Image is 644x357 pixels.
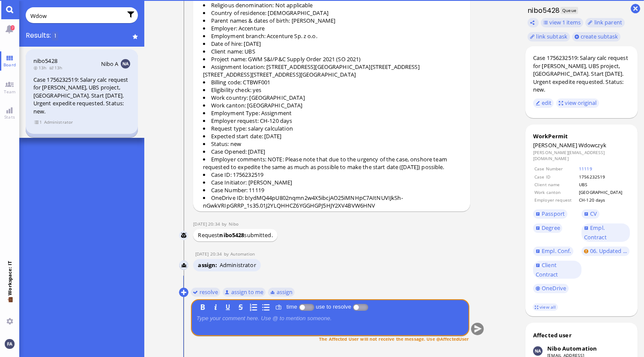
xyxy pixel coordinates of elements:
[594,18,622,26] span: link parent
[6,295,13,315] span: 💼 Workspace: IT
[203,171,465,178] li: Case ID: 1756232519
[533,331,572,339] div: Affected user
[44,119,73,126] span: Administrator
[561,7,578,14] span: Queue
[285,303,299,310] label: time
[541,18,583,27] button: view 1 items
[193,221,222,227] span: [DATE] 20:34
[223,287,266,297] button: assign to me
[195,251,224,257] span: [DATE] 20:34
[203,63,465,78] li: Assignment location: [STREET_ADDRESS][GEOGRAPHIC_DATA][STREET_ADDRESS][STREET_ADDRESS][STREET_ADD...
[203,178,465,186] li: Case Initiator: [PERSON_NAME]
[33,76,130,116] div: Case 1756232519: Salary calc request for [PERSON_NAME], UBS project, [GEOGRAPHIC_DATA]. Start [DA...
[578,189,629,196] td: [GEOGRAPHIC_DATA]
[2,114,17,120] span: Stats
[299,303,314,310] p-inputswitch: Log time spent
[534,165,578,172] td: Case Number
[581,223,630,242] a: Empl. Contract
[230,251,255,257] span: automation@bluelakelegal.com
[2,89,18,95] span: Team
[353,303,368,310] p-inputswitch: use to resolve
[11,25,15,30] span: 7
[30,11,122,21] input: Enter query or press / to filter
[585,18,624,27] task-group-action-menu: link parent
[547,345,597,352] div: Nibo Automation
[224,302,233,312] button: U
[49,65,65,71] span: 13h
[219,231,244,239] strong: nibo5428
[556,98,599,108] button: view original
[533,98,554,108] button: edit
[534,196,578,203] td: Employer request
[319,336,469,342] span: The Affected User will not receive the message. Use @AffectedUser
[542,247,571,255] span: Empl. Conf.
[1,62,18,68] span: Board
[578,196,629,203] td: CH-120 days
[203,125,465,132] li: Request type: salary calculation
[203,1,465,9] li: Religious denomination: Not applicable
[203,132,465,140] li: Expected start date: [DATE]
[203,40,465,48] li: Date of hire: [DATE]
[26,31,51,40] span: Results:
[236,302,245,312] button: S
[198,261,219,269] span: assign
[590,247,627,255] span: 06. Updated ...
[193,229,277,241] div: Request submitted.
[121,59,130,68] img: NA
[533,284,569,293] a: OneDrive
[222,221,229,227] span: by
[203,9,465,17] li: Country of residence: [DEMOGRAPHIC_DATA]
[203,94,465,101] li: Work country: [GEOGRAPHIC_DATA]
[542,210,565,217] span: Passport
[533,346,543,356] img: Nibo Automation
[579,166,592,172] a: 11119
[220,261,256,269] li: Administrator
[549,18,581,26] span: view 1 items
[203,55,465,63] li: Project name: GWM S&I/P&C Supply Order 2021 (SO 2021)
[533,132,630,140] div: WorkPermit
[203,109,465,117] li: Employment Type: Assignment
[203,48,465,55] li: Client name: UBS
[536,33,567,40] span: link subtask
[533,54,630,94] div: Case 1756232519: Salary calc request for [PERSON_NAME], UBS project, [GEOGRAPHIC_DATA]. Start [DA...
[203,101,465,109] li: Work canton: [GEOGRAPHIC_DATA]
[533,149,630,162] dd: [PERSON_NAME][EMAIL_ADDRESS][DOMAIN_NAME]
[203,24,465,32] li: Employer: Accenture
[542,224,560,232] span: Degree
[5,339,14,348] img: You
[533,303,558,311] a: view all
[528,32,569,42] task-group-action-menu: link subtask
[533,223,562,233] a: Degree
[268,287,295,297] button: assign
[211,302,220,312] button: I
[191,287,221,297] button: resolve
[314,303,353,310] label: use to resolve
[179,231,188,240] img: Nibo
[33,65,49,71] span: 13h
[572,32,620,42] button: create subtask
[198,302,208,312] button: B
[229,221,239,227] span: Nibo
[584,224,607,241] span: Empl. Contract
[203,17,465,24] li: Parent names & dates of birth: [PERSON_NAME]
[52,32,58,41] span: 1
[203,140,465,148] li: Status: new
[33,57,57,65] a: nibo5428
[101,60,119,68] span: Nibo A
[203,194,465,209] li: OneDrive ID: b!ydMQ44pU802nqmn2w4X5ibcjAO25iMNHpC7AItNUVIJkSh-nGwkVRIpGRRP_1s35.01J2YLQHHCZ6YGGHG...
[203,155,465,171] li: Employer comments: NOTE: Please note that due to the urgency of the case, onshore team requested ...
[203,32,465,40] li: Employment branch: Accenture Sp. z o.o.
[534,173,578,180] td: Case ID
[533,141,577,149] span: [PERSON_NAME]
[525,6,560,15] h1: nibo5428
[533,247,573,256] a: Empl. Conf.
[533,209,567,219] a: Passport
[536,261,558,278] span: Client Contract
[581,247,629,256] a: 06. Updated ...
[179,261,189,270] img: Automation
[534,189,578,196] td: Work canton
[578,173,629,180] td: 1756232519
[34,119,42,126] span: view 1 items
[590,210,597,217] span: CV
